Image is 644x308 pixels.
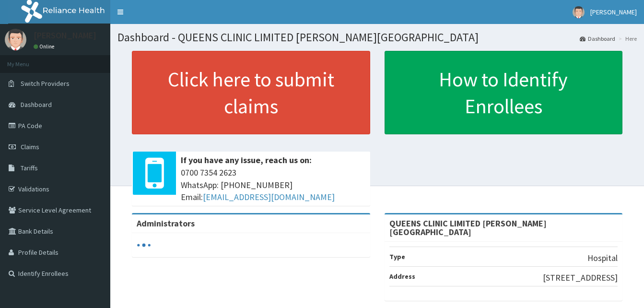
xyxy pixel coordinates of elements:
a: How to Identify Enrollees [385,51,623,134]
li: Here [616,35,637,43]
span: Dashboard [21,100,52,109]
strong: QUEENS CLINIC LIMITED [PERSON_NAME][GEOGRAPHIC_DATA] [389,218,547,237]
img: User Image [573,6,585,18]
p: [STREET_ADDRESS] [543,272,618,284]
a: Dashboard [580,35,615,43]
a: Click here to submit claims [132,51,370,134]
a: Online [34,43,57,50]
a: [EMAIL_ADDRESS][DOMAIN_NAME] [203,191,335,202]
span: 0700 7354 2623 WhatsApp: [PHONE_NUMBER] Email: [181,166,365,203]
h1: Dashboard - QUEENS CLINIC LIMITED [PERSON_NAME][GEOGRAPHIC_DATA] [117,31,637,44]
span: Claims [21,142,39,151]
span: Tariffs [21,164,38,172]
span: Switch Providers [21,79,70,88]
span: [PERSON_NAME] [590,8,637,16]
b: If you have any issue, reach us on: [181,154,312,166]
img: User Image [5,29,26,50]
svg: audio-loading [137,238,151,252]
p: Hospital [587,252,618,264]
b: Administrators [137,218,195,229]
b: Type [389,252,405,261]
p: [PERSON_NAME] [34,31,96,40]
b: Address [389,272,415,281]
